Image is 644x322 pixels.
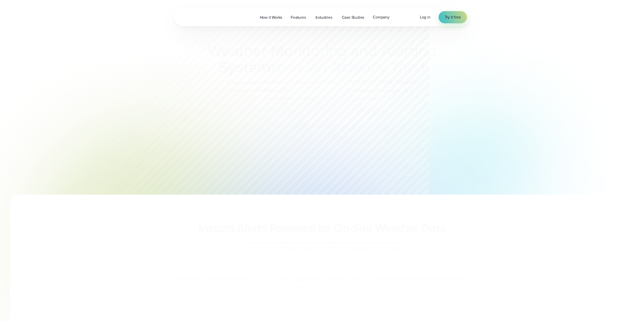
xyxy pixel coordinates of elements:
[439,11,467,23] a: Try it free
[291,14,306,21] span: Features
[316,14,332,21] span: Industries
[373,14,389,20] span: Company
[260,14,282,21] span: How it Works
[338,12,369,23] a: Case Studies
[256,12,287,23] a: How it Works
[342,14,364,21] span: Case Studies
[420,14,431,20] a: Log in
[445,14,461,20] span: Try it free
